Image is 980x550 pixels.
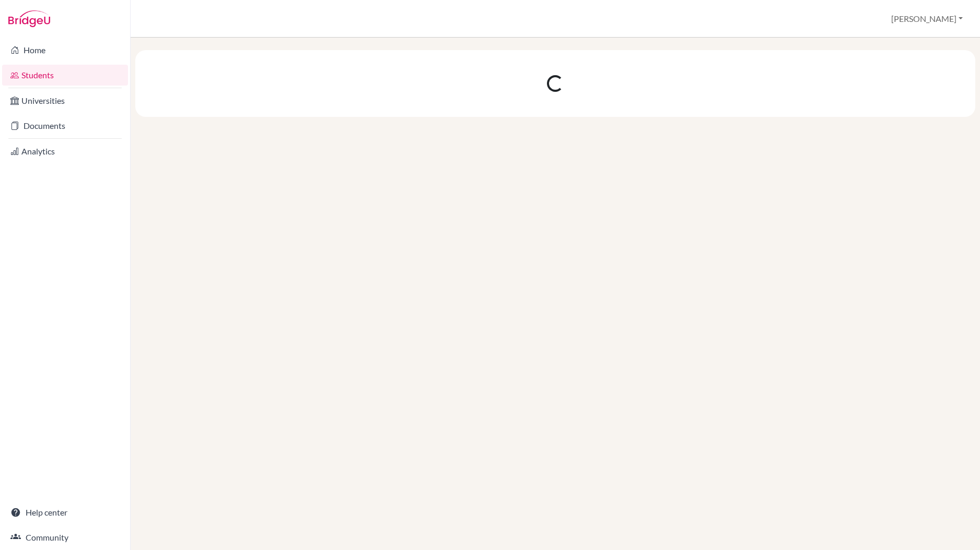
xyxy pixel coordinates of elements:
[2,141,128,162] a: Analytics
[2,90,128,111] a: Universities
[8,10,50,27] img: Bridge-U
[2,40,128,61] a: Home
[886,9,967,29] button: [PERSON_NAME]
[2,65,128,86] a: Students
[2,502,128,523] a: Help center
[2,115,128,136] a: Documents
[2,527,128,548] a: Community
